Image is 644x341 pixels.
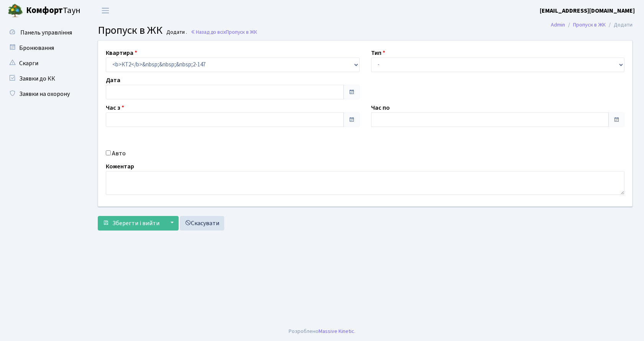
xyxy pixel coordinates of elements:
[606,21,632,29] li: Додати
[98,23,163,38] span: Пропуск в ЖК
[106,162,134,171] label: Коментар
[4,56,80,71] a: Скарги
[112,149,126,158] label: Авто
[540,6,635,15] a: [EMAIL_ADDRESS][DOMAIN_NAME]
[106,103,124,112] label: Час з
[573,21,606,29] a: Пропуск в ЖК
[98,216,164,231] button: Зберегти і вийти
[180,216,224,231] a: Скасувати
[191,28,257,36] a: Назад до всіхПропуск в ЖК
[26,4,80,17] span: Таун
[371,48,385,58] label: Тип
[539,17,644,33] nav: breadcrumb
[540,7,635,15] b: [EMAIL_ADDRESS][DOMAIN_NAME]
[551,21,565,29] a: Admin
[371,103,390,112] label: Час по
[106,76,120,85] label: Дата
[26,4,63,16] b: Комфорт
[4,86,80,102] a: Заявки на охорону
[165,29,187,36] small: Додати .
[289,327,355,336] div: Розроблено .
[8,3,23,18] img: logo.png
[319,327,354,335] a: Massive Kinetic
[106,48,137,58] label: Квартира
[4,40,80,56] a: Бронювання
[4,25,80,40] a: Панель управління
[4,71,80,86] a: Заявки до КК
[112,219,159,227] span: Зберегти і вийти
[96,4,115,17] button: Переключити навігацію
[226,28,257,36] span: Пропуск в ЖК
[20,28,72,37] span: Панель управління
